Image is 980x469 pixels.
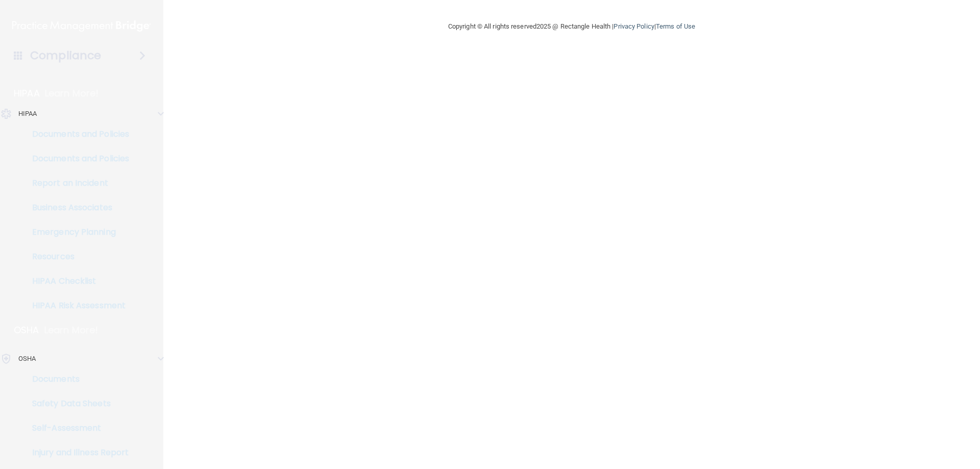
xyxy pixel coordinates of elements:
p: HIPAA Checklist [7,276,146,286]
a: Terms of Use [656,22,695,30]
p: HIPAA Risk Assessment [7,301,146,311]
div: Copyright © All rights reserved 2025 @ Rectangle Health | | [385,10,758,43]
p: Safety Data Sheets [7,399,146,409]
p: Learn More! [44,324,99,336]
p: Injury and Illness Report [7,448,146,458]
p: Documents and Policies [7,154,146,164]
p: Resources [7,252,146,262]
p: Business Associates [7,203,146,213]
p: Documents [7,374,146,384]
h4: Compliance [30,48,101,63]
p: Self-Assessment [7,423,146,433]
p: HIPAA [18,108,37,120]
p: OSHA [14,324,39,336]
p: OSHA [18,353,36,365]
p: HIPAA [14,87,40,100]
img: PMB logo [12,16,151,36]
a: Privacy Policy [614,22,654,30]
p: Report an Incident [7,178,146,188]
p: Learn More! [45,87,99,100]
p: Emergency Planning [7,227,146,237]
p: Documents and Policies [7,129,146,139]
